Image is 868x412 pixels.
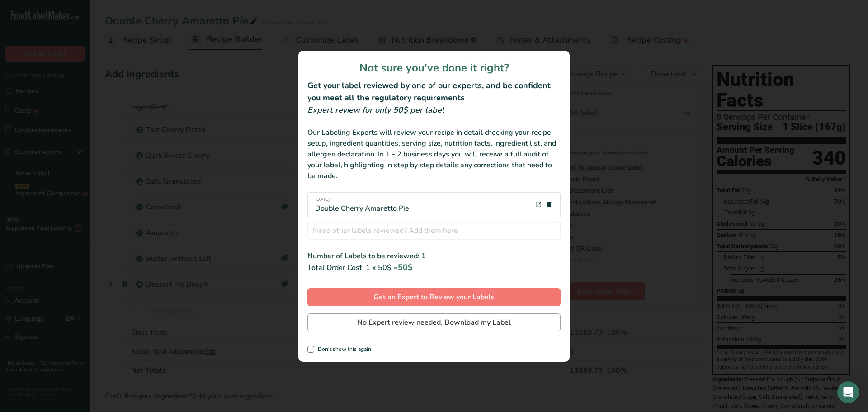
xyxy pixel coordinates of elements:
[307,222,561,240] input: Need other labels reviewed? Add them here
[307,80,561,104] h2: Get your label reviewed by one of our experts, and be confident you meet all the regulatory requi...
[307,261,561,274] div: Total Order Cost: 1 x 50$ =
[373,292,495,303] span: Get an Expert to Review your Labels
[357,317,511,328] span: No Expert review needed. Download my Label
[307,60,561,76] h1: Not sure you've done it right?
[307,313,561,331] button: No Expert review needed. Download my Label
[315,196,409,214] div: Double Cherry Amaretto Pie
[837,381,859,403] div: Open Intercom Messenger
[307,288,561,306] button: Get an Expert to Review your Labels
[315,196,409,203] span: [DATE]
[307,104,561,116] div: Expert review for only 50$ per label
[307,127,561,181] div: Our Labeling Experts will review your recipe in detail checking your recipe setup, ingredient qua...
[398,262,413,273] span: 50$
[314,346,371,353] span: Don't show this again
[307,251,561,261] div: Number of Labels to be reviewed: 1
